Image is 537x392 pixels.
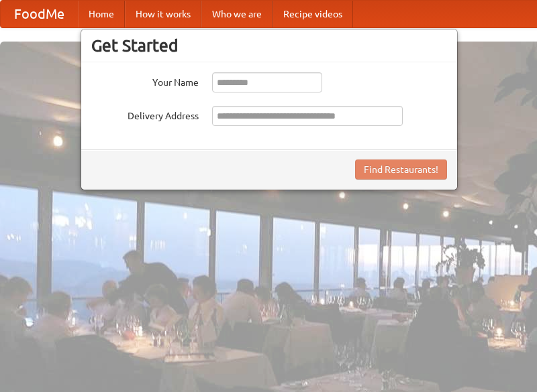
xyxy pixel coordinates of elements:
a: Home [78,1,125,27]
a: How it works [125,1,201,27]
a: Who we are [201,1,273,27]
label: Your Name [91,72,199,89]
label: Delivery Address [91,106,199,123]
a: FoodMe [1,1,78,27]
a: Recipe videos [273,1,353,27]
h3: Get Started [91,36,447,56]
button: Find Restaurants! [355,159,447,180]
